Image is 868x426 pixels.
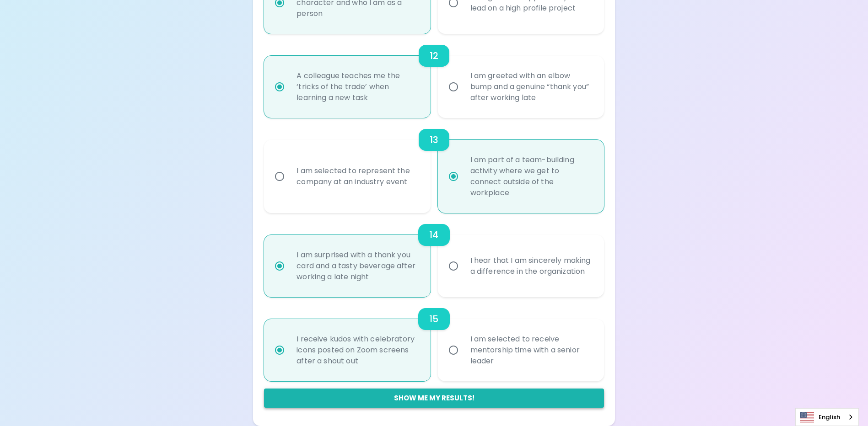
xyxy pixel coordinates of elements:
[429,312,438,326] h6: 15
[264,34,604,118] div: choice-group-check
[463,244,599,288] div: I hear that I am sincerely making a difference in the organization
[795,408,859,426] aside: Language selected: English
[289,323,425,378] div: I receive kudos with celebratory icons posted on Zoom screens after a shout out
[264,297,604,381] div: choice-group-check
[264,389,604,408] button: Show me my results!
[289,59,425,114] div: A colleague teaches me the ‘tricks of the trade’ when learning a new task
[796,409,858,426] a: English
[463,144,599,209] div: I am part of a team-building activity where we get to connect outside of the workplace
[289,239,425,293] div: I am surprised with a thank you card and a tasty beverage after working a late night
[264,213,604,297] div: choice-group-check
[463,323,599,378] div: I am selected to receive mentorship time with a senior leader
[430,133,438,147] h6: 13
[289,154,425,198] div: I am selected to represent the company at an industry event
[430,48,438,63] h6: 12
[264,118,604,213] div: choice-group-check
[463,59,599,114] div: I am greeted with an elbow bump and a genuine “thank you” after working late
[429,228,438,242] h6: 14
[795,408,859,426] div: Language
